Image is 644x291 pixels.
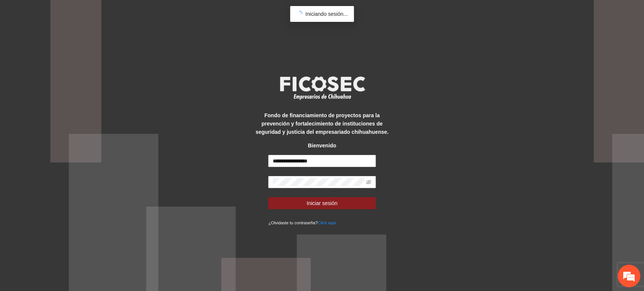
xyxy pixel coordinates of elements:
[268,197,376,209] button: Iniciar sesión
[308,142,336,149] strong: Bienvenido
[307,199,338,207] span: Iniciar sesión
[275,74,369,102] img: logo
[268,221,336,225] small: ¿Olvidaste tu contraseña?
[366,179,371,185] span: eye-invisible
[255,112,388,135] strong: Fondo de financiamiento de proyectos para la prevención y fortalecimiento de instituciones de seg...
[296,11,302,17] span: loading
[305,11,347,17] span: Iniciando sesión...
[318,221,336,225] a: Click aqui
